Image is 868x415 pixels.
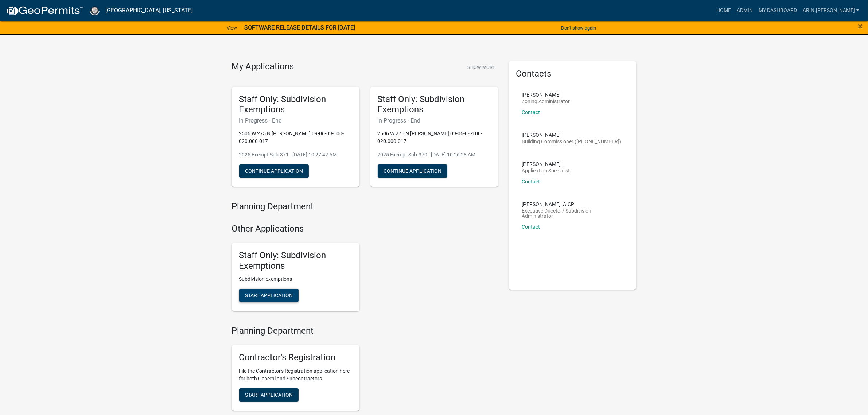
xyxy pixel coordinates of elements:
a: Contact [522,109,540,115]
button: Start Application [239,289,299,302]
p: File the Contractor's Registration application here for both General and Subcontractors. [239,367,352,383]
a: Home [713,4,734,18]
span: Start Application [245,292,293,298]
h4: Other Applications [232,224,498,234]
wm-workflow-list-section: Other Applications [232,224,498,317]
p: 2025 Exempt Sub-370 - [DATE] 10:26:28 AM [378,151,491,159]
a: Contact [522,224,540,230]
span: × [858,21,863,31]
p: 2025 Exempt Sub-371 - [DATE] 10:27:42 AM [239,151,352,159]
h6: In Progress - End [239,117,352,124]
button: Don't show again [558,22,599,34]
p: Subdivision exemptions [239,275,352,283]
img: Cass County, Indiana [90,5,100,15]
button: Start Application [239,388,299,402]
button: Close [858,22,863,31]
a: Admin [734,4,756,18]
button: Show More [464,61,498,73]
p: [PERSON_NAME], AICP [522,202,623,207]
p: 2506 W 275 N [PERSON_NAME] 09-06-09-100-020.000-017 [378,130,491,145]
a: Contact [522,179,540,185]
a: View [224,22,240,34]
p: [PERSON_NAME] [522,92,570,97]
h5: Staff Only: Subdivision Exemptions [239,250,352,271]
a: My Dashboard [756,4,800,18]
p: Executive Director/ Subdivision Administrator [522,208,623,218]
p: [PERSON_NAME] [522,162,570,167]
h4: My Applications [232,61,294,72]
p: 2506 W 275 N [PERSON_NAME] 09-06-09-100-020.000-017 [239,130,352,145]
h4: Planning Department [232,326,498,336]
span: Start Application [245,392,293,398]
a: [GEOGRAPHIC_DATA], [US_STATE] [105,4,193,17]
p: Building Commissioner ([PHONE_NUMBER]) [522,139,622,144]
strong: SOFTWARE RELEASE DETAILS FOR [DATE] [244,24,355,31]
p: [PERSON_NAME] [522,132,622,137]
h5: Staff Only: Subdivision Exemptions [239,94,352,115]
p: Zoning Administrator [522,99,570,104]
button: Continue Application [239,164,309,178]
h5: Contractor's Registration [239,352,352,363]
a: arin.[PERSON_NAME] [800,4,862,18]
p: Application Specialist [522,168,570,173]
h6: In Progress - End [378,117,491,124]
button: Continue Application [378,164,447,178]
h5: Contacts [516,69,629,79]
h5: Staff Only: Subdivision Exemptions [378,94,491,115]
h4: Planning Department [232,201,498,212]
